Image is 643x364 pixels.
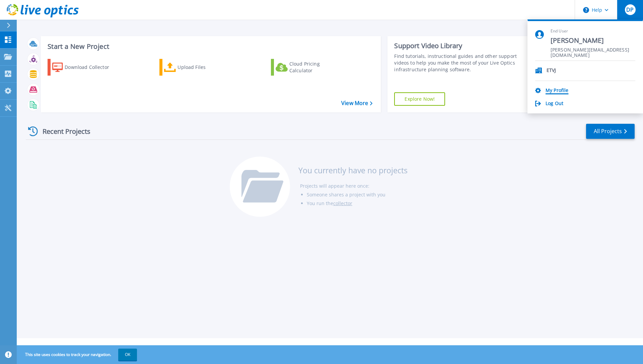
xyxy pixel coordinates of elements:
[341,100,372,106] a: View More
[547,68,556,74] p: ETVJ
[546,101,563,107] a: Log Out
[546,88,568,94] a: My Profile
[394,53,520,73] div: Find tutorials, instructional guides and other support videos to help you make the most of your L...
[177,61,231,74] div: Upload Files
[271,59,346,76] a: Cloud Pricing Calculator
[18,349,137,361] span: This site uses cookies to track your navigation.
[118,349,137,361] button: OK
[26,123,99,140] div: Recent Projects
[586,124,635,139] a: All Projects
[551,47,635,54] span: [PERSON_NAME][EMAIL_ADDRESS][DOMAIN_NAME]
[298,167,408,174] h3: You currently have no projects
[48,43,372,50] h3: Start a New Project
[159,59,234,76] a: Upload Files
[551,36,635,45] span: [PERSON_NAME]
[300,182,408,190] li: Projects will appear here once:
[307,190,408,199] li: Someone shares a project with you
[333,200,352,206] a: collector
[551,28,635,34] span: End User
[307,199,408,208] li: You run the
[394,41,520,50] div: Support Video Library
[65,61,118,74] div: Download Collector
[394,92,445,106] a: Explore Now!
[289,61,343,74] div: Cloud Pricing Calculator
[626,7,634,12] span: DP
[48,59,122,76] a: Download Collector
